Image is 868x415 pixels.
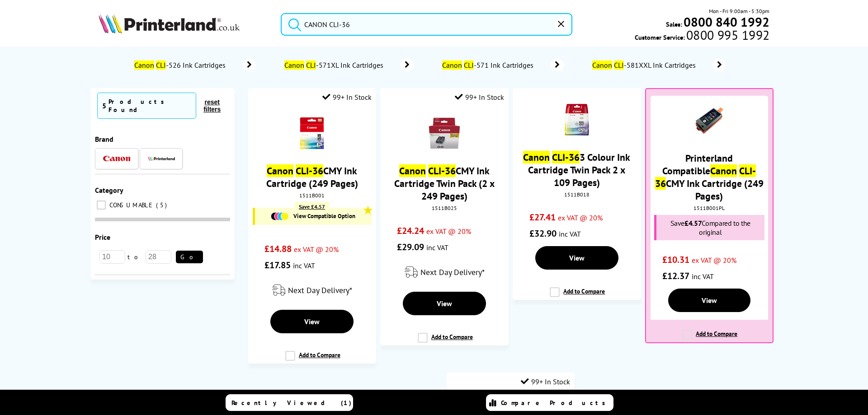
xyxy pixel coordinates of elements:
[591,61,699,70] span: -581XXL Ink Cartridges
[558,213,603,222] span: ex VAT @ 20%
[97,201,106,210] input: CONSUMABLE 5
[99,250,125,264] input: 10
[653,205,765,211] div: 1511B001PL
[196,98,228,113] button: reset filters
[394,164,495,202] a: Canon CLI-36CMY Ink Cartridge Twin Pack (2 x 249 Pages)
[304,317,320,326] span: View
[95,135,113,144] span: Brand
[569,253,585,262] span: View
[283,59,414,71] a: Canon CLI-571XL Ink Cartridges
[464,61,474,70] mark: CLI
[148,156,175,161] img: Printerland
[95,233,110,242] span: Price
[550,287,605,304] label: Add to Compare
[264,259,291,271] span: £17.85
[684,219,702,228] span: £4.57
[592,61,612,70] mark: Canon
[710,164,737,177] mark: Canon
[437,299,452,308] span: View
[655,152,764,202] a: Printerland CompatibleCanon CLI-36CMY Ink Cartridge (249 Pages)
[559,229,581,238] span: inc VAT
[267,164,293,177] mark: Canon
[614,61,624,70] mark: CLI
[156,61,166,70] mark: CLI
[108,98,191,114] div: Products Found
[426,243,448,252] span: inc VAT
[397,225,424,237] span: £24.24
[684,14,769,30] b: 0800 840 1992
[296,117,328,149] img: Canon-CLI-36-CMY-Ink-Small.gif
[387,205,501,211] div: 1511B025
[523,151,550,163] mark: Canon
[253,278,372,303] div: modal_delivery
[146,250,171,264] input: 28
[133,59,256,71] a: Canon CLI-526 Ink Cartridges
[668,289,750,312] a: View
[501,399,610,407] span: Compare Products
[429,117,460,149] img: canon-1509b012-small.png
[655,164,756,190] mark: CLI-36
[442,61,462,70] mark: Canon
[403,292,486,315] a: View
[552,151,580,163] mark: CLI-36
[693,105,725,136] img: 23510036-small.png
[529,211,556,223] span: £27.41
[281,13,572,36] input: Search product or brand
[441,61,537,70] span: -571 Ink Cartridges
[156,201,169,209] span: 5
[107,201,155,209] span: CONSUMABLE
[102,101,106,110] span: 5
[259,212,367,220] a: View Compatible Option
[293,212,355,220] span: View Compatible Option
[99,14,269,35] a: Printerland Logo
[285,351,340,368] label: Add to Compare
[288,285,352,295] span: Next Day Delivery*
[266,164,358,190] a: Canon CLI-36CMY Ink Cartridge (249 Pages)
[399,164,426,177] mark: Canon
[535,246,618,270] a: View
[103,156,130,162] img: Canon
[662,270,689,282] span: £12.37
[521,377,570,386] div: 99+ In Stock
[226,394,353,411] a: Recently Viewed (1)
[692,272,714,281] span: inc VAT
[283,61,387,70] span: -571XL Ink Cartridges
[294,245,339,254] span: ex VAT @ 20%
[428,164,456,177] mark: CLI-36
[95,186,123,195] span: Category
[270,310,354,333] a: View
[561,104,593,135] img: Canon-CLI-36-3-Colour-Ink-Cartridge-Twin-Pack-1511B018-small.jpg
[486,394,613,411] a: Compare Products
[702,296,717,305] span: View
[133,61,229,70] span: -526 Ink Cartridges
[385,260,504,285] div: modal_delivery
[654,215,764,240] div: Save Compared to the original
[255,192,369,199] div: 1511B001
[176,251,203,263] button: Go
[418,333,473,350] label: Add to Compare
[426,227,471,236] span: ex VAT @ 20%
[293,261,315,270] span: inc VAT
[125,253,146,261] span: to
[296,164,323,177] mark: CLI-36
[264,243,292,255] span: £14.88
[397,241,424,253] span: £29.09
[709,7,769,15] span: Mon - Fri 9:00am - 5:30pm
[99,14,240,33] img: Printerland Logo
[666,20,682,28] span: Sales:
[284,61,304,70] mark: Canon
[420,267,485,277] span: Next Day Delivery*
[271,212,289,220] img: Cartridges
[455,93,504,102] div: 99+ In Stock
[682,330,737,347] label: Add to Compare
[322,93,372,102] div: 99+ In Stock
[635,31,769,42] span: Customer Service:
[682,18,769,26] a: 0800 840 1992
[529,228,557,239] span: £32.90
[662,254,689,266] span: £10.31
[685,31,769,39] span: 0800 995 1992
[519,191,634,198] div: 1511B018
[134,61,154,70] mark: Canon
[441,59,564,71] a: Canon CLI-571 Ink Cartridges
[294,202,330,211] div: Save £4.57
